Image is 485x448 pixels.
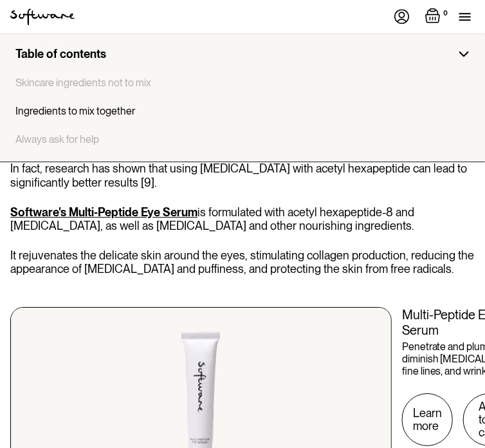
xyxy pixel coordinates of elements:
[10,8,75,25] a: home
[10,205,197,219] a: Software's Multi-Peptide Eye Serum
[15,77,151,89] a: Skincare ingredients not to mix
[10,8,75,25] img: Software Logo
[425,8,450,26] a: Open empty cart
[413,407,442,433] div: Learn more
[10,205,475,233] p: is formulated with acetyl hexapeptide-8 and [MEDICAL_DATA], as well as [MEDICAL_DATA] and other n...
[15,47,106,61] div: Table of contents
[15,133,99,145] a: Always ask for help
[10,248,475,276] p: It rejuvenates the delicate skin around the eyes, stimulating collagen production, reducing the a...
[10,162,475,189] p: In fact, research has shown that using [MEDICAL_DATA] with acetyl hexapeptide can lead to signifi...
[441,8,450,19] div: 0
[15,105,135,117] a: Ingredients to mix together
